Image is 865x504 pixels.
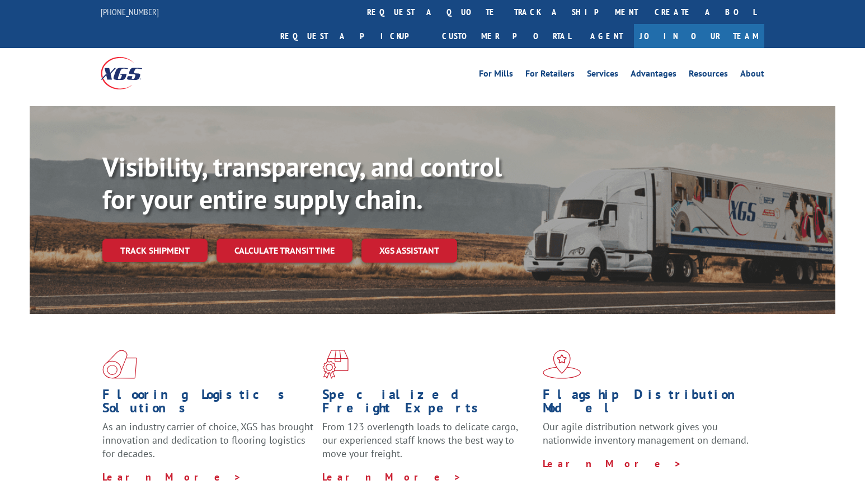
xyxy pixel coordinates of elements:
img: xgs-icon-focused-on-flooring-red [322,350,349,379]
span: As an industry carrier of choice, XGS has brought innovation and dedication to flooring logistics... [102,420,313,460]
p: From 123 overlength loads to delicate cargo, our experienced staff knows the best way to move you... [322,420,534,470]
a: Track shipment [102,239,208,262]
a: Learn More > [102,470,242,483]
a: Join Our Team [634,24,764,48]
a: Request a pickup [272,24,434,48]
a: XGS ASSISTANT [361,239,457,263]
img: xgs-icon-flagship-distribution-model-red [543,350,581,379]
b: Visibility, transparency, and control for your entire supply chain. [102,149,502,216]
a: Learn More > [322,470,462,483]
a: Learn More > [543,457,682,470]
a: Resources [689,69,728,82]
h1: Flagship Distribution Model [543,388,754,420]
a: Services [587,69,618,82]
h1: Specialized Freight Experts [322,388,534,420]
a: For Mills [479,69,513,82]
span: Our agile distribution network gives you nationwide inventory management on demand. [543,420,749,446]
a: Advantages [631,69,676,82]
img: xgs-icon-total-supply-chain-intelligence-red [102,350,137,379]
a: [PHONE_NUMBER] [101,6,159,17]
a: About [740,69,764,82]
a: Calculate transit time [217,239,352,263]
h1: Flooring Logistics Solutions [102,388,314,420]
a: For Retailers [525,69,575,82]
a: Customer Portal [434,24,579,48]
a: Agent [579,24,634,48]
